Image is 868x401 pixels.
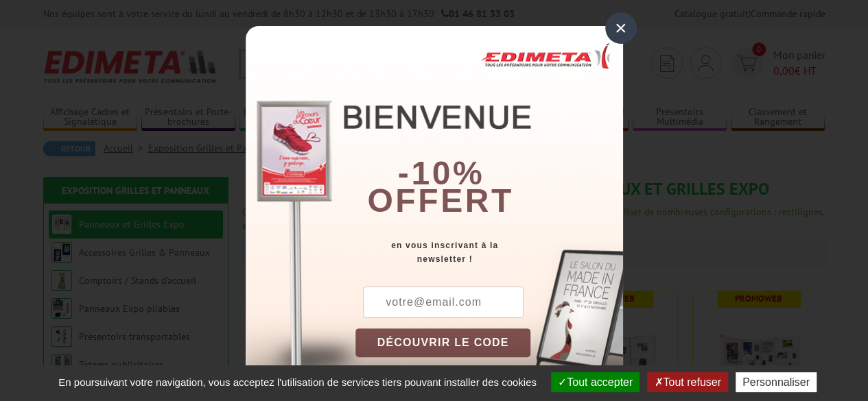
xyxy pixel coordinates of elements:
[398,155,484,191] b: -10%
[367,182,514,219] font: offert
[736,372,817,392] button: Personnaliser (fenêtre modale)
[363,287,524,318] input: votre@email.com
[51,376,543,388] span: En poursuivant votre navigation, vous acceptez l'utilisation de services tiers pouvant installer ...
[355,239,623,266] div: en vous inscrivant à la newsletter !
[355,328,531,357] button: DÉCOUVRIR LE CODE
[647,372,727,392] button: Tout refuser
[551,372,640,392] button: Tout accepter
[605,12,637,44] div: ×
